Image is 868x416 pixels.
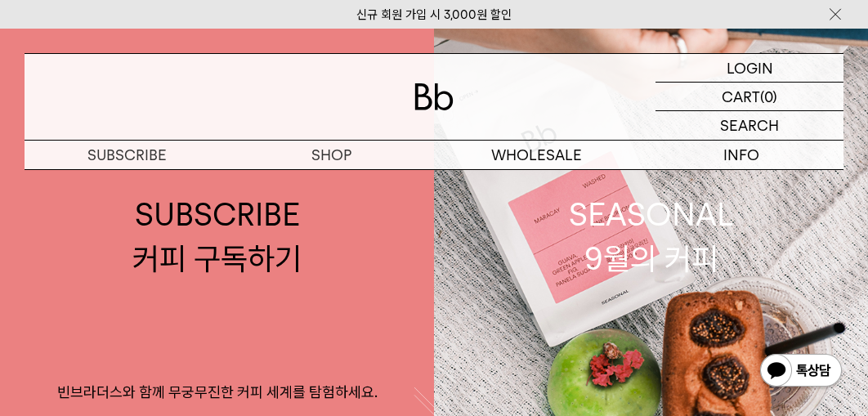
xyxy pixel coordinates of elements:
a: SUBSCRIBE [25,141,230,169]
p: (0) [760,83,777,110]
a: SHOP [230,141,435,169]
p: LOGIN [727,54,773,82]
p: CART [722,83,760,110]
div: SEASONAL 9월의 커피 [569,193,734,280]
p: SEARCH [720,111,779,140]
a: LOGIN [655,54,843,83]
div: SUBSCRIBE 커피 구독하기 [132,193,302,280]
p: INFO [639,141,844,169]
img: 카카오톡 채널 1:1 채팅 버튼 [758,352,843,391]
a: 신규 회원 가입 시 3,000원 할인 [356,7,512,22]
p: WHOLESALE [434,141,639,169]
img: 로고 [414,83,454,110]
a: CART (0) [655,83,843,111]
